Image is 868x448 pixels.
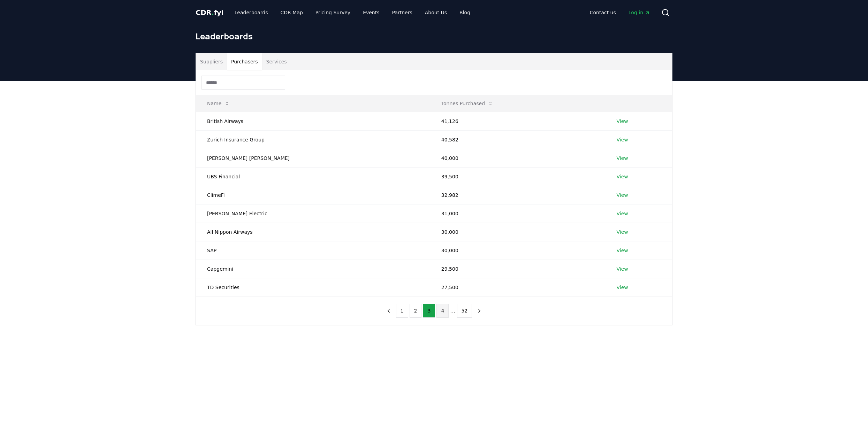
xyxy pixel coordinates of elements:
td: Zurich Insurance Group [196,130,430,149]
td: All Nippon Airways [196,223,430,241]
button: Services [262,53,291,70]
a: View [617,265,628,272]
button: next page [473,304,485,318]
button: 52 [457,304,472,318]
button: 1 [396,304,408,318]
nav: Main [584,6,656,19]
button: Name [201,96,235,110]
button: 4 [436,304,449,318]
td: British Airways [196,112,430,130]
td: 31,000 [430,204,606,223]
a: Contact us [584,6,622,19]
a: View [617,247,628,254]
a: Partners [387,6,418,19]
a: View [617,210,628,217]
button: 2 [410,304,422,318]
td: 39,500 [430,167,606,186]
td: UBS Financial [196,167,430,186]
td: 40,582 [430,130,606,149]
a: View [617,173,628,180]
button: 3 [423,304,435,318]
nav: Main [229,6,476,19]
td: [PERSON_NAME] Electric [196,204,430,223]
a: CDR.fyi [196,8,223,17]
td: [PERSON_NAME] [PERSON_NAME] [196,149,430,167]
td: 41,126 [430,112,606,130]
td: 30,000 [430,241,606,260]
button: Purchasers [227,53,262,70]
a: Blog [454,6,476,19]
button: Tonnes Purchased [436,96,499,110]
a: View [617,136,628,143]
td: 27,500 [430,278,606,296]
a: CDR Map [275,6,309,19]
a: Events [357,6,385,19]
td: SAP [196,241,430,260]
li: ... [450,307,455,315]
td: 40,000 [430,149,606,167]
a: About Us [419,6,452,19]
a: Log in [623,6,656,19]
td: Capgemini [196,260,430,278]
a: View [617,118,628,125]
button: Suppliers [196,53,227,70]
td: 29,500 [430,260,606,278]
button: previous page [383,304,395,318]
span: . [212,8,214,17]
a: Pricing Survey [310,6,356,19]
a: View [617,192,628,199]
td: 30,000 [430,223,606,241]
td: 32,982 [430,186,606,204]
a: View [617,155,628,162]
h1: Leaderboards [196,31,672,42]
td: TD Securities [196,278,430,296]
span: Log in [629,9,650,16]
a: Leaderboards [229,6,274,19]
span: CDR fyi [196,8,223,17]
a: View [617,229,628,235]
a: View [617,284,628,291]
td: ClimeFi [196,186,430,204]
